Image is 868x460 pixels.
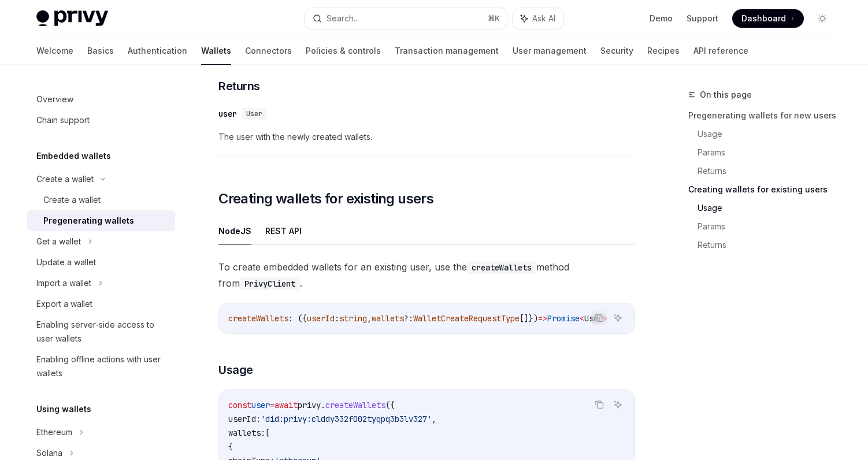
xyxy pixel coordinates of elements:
span: ({ [385,400,395,410]
span: WalletCreateRequestType [413,313,520,324]
span: < [580,313,584,324]
code: createWallets [467,261,536,274]
div: Enabling offline actions with user wallets [36,353,168,380]
a: Export a wallet [27,294,175,314]
div: Enabling server-side access to user wallets [36,318,168,346]
button: Copy the contents from the code block [592,310,607,325]
a: Update a wallet [27,252,175,273]
span: Dashboard [741,13,786,24]
span: const [228,400,251,410]
span: { [228,442,233,452]
a: Create a wallet [27,190,175,210]
a: Demo [650,13,673,24]
span: . [321,400,325,410]
span: []}) [520,313,538,324]
a: Transaction management [395,37,499,65]
button: Search...⌘K [305,8,507,29]
a: Creating wallets for existing users [688,180,841,199]
span: Ask AI [532,13,555,24]
a: Overview [27,89,175,110]
span: wallets: [228,428,265,438]
a: Recipes [647,37,680,65]
div: Get a wallet [36,235,81,248]
a: Dashboard [732,9,804,28]
span: Creating wallets for existing users [218,190,433,208]
span: 'did:privy:clddy332f002tyqpq3b3lv327' [261,414,432,424]
span: ⌘ K [488,14,500,23]
span: await [275,400,298,410]
div: Pregenerating wallets [43,214,134,228]
a: Returns [698,162,841,180]
a: Enabling offline actions with user wallets [27,349,175,384]
span: , [367,313,372,324]
span: , [432,414,436,424]
span: => [538,313,547,324]
a: Pregenerating wallets for new users [688,106,841,125]
code: PrivyClient [240,277,300,290]
a: Params [698,217,841,236]
a: Chain support [27,110,175,131]
a: Usage [698,125,841,143]
button: REST API [265,217,302,244]
span: user [251,400,270,410]
span: : [335,313,339,324]
a: Security [600,37,633,65]
button: Ask AI [513,8,563,29]
div: Search... [327,12,359,25]
div: Export a wallet [36,297,92,311]
button: NodeJS [218,217,251,244]
span: userId: [228,414,261,424]
h5: Using wallets [36,402,91,416]
h5: Embedded wallets [36,149,111,163]
span: The user with the newly created wallets. [218,130,635,144]
a: Authentication [128,37,187,65]
span: : ({ [288,313,307,324]
div: Create a wallet [43,193,101,207]
span: [ [265,428,270,438]
a: Basics [87,37,114,65]
span: createWallets [228,313,288,324]
div: Create a wallet [36,172,94,186]
a: Policies & controls [306,37,381,65]
div: Update a wallet [36,255,96,269]
span: createWallets [325,400,385,410]
span: Returns [218,78,260,94]
a: User management [513,37,587,65]
a: Usage [698,199,841,217]
span: privy [298,400,321,410]
a: Connectors [245,37,292,65]
span: string [339,313,367,324]
span: On this page [700,88,752,102]
span: wallets [372,313,404,324]
a: Wallets [201,37,231,65]
div: Ethereum [36,425,72,439]
a: Returns [698,236,841,254]
span: Usage [218,362,253,378]
div: Chain support [36,113,90,127]
button: Ask AI [610,310,625,325]
a: Enabling server-side access to user wallets [27,314,175,349]
span: Promise [547,313,580,324]
span: userId [307,313,335,324]
span: User [246,109,262,118]
img: light logo [36,10,108,27]
span: ?: [404,313,413,324]
a: Welcome [36,37,73,65]
a: Params [698,143,841,162]
div: Overview [36,92,73,106]
div: user [218,108,237,120]
a: API reference [693,37,748,65]
button: Ask AI [610,397,625,412]
span: To create embedded wallets for an existing user, use the method from . [218,259,635,291]
div: Import a wallet [36,276,91,290]
button: Copy the contents from the code block [592,397,607,412]
div: Solana [36,446,62,460]
button: Toggle dark mode [813,9,832,28]
a: Support [687,13,718,24]
span: User [584,313,603,324]
span: = [270,400,275,410]
a: Pregenerating wallets [27,210,175,231]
